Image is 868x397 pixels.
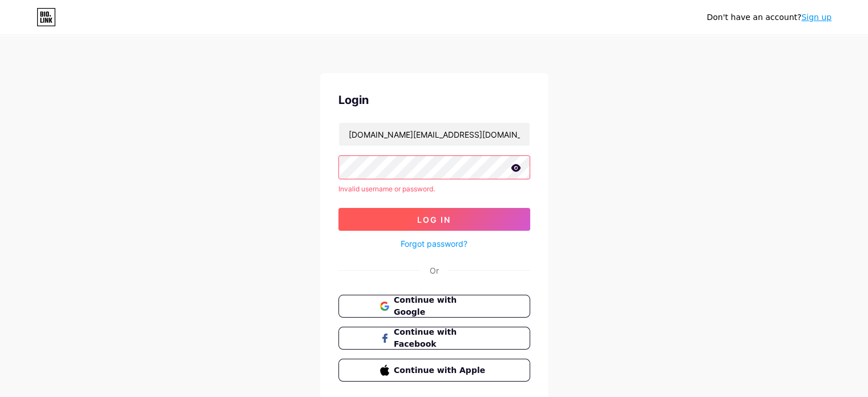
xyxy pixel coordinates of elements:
span: Continue with Facebook [394,326,488,350]
button: Continue with Google [338,295,530,318]
button: Continue with Apple [338,359,530,382]
a: Forgot password? [401,238,467,250]
div: Don't have an account? [706,11,831,23]
span: Log In [417,215,451,224]
div: Invalid username or password. [338,184,530,194]
div: Or [430,264,439,276]
div: Login [338,91,530,109]
a: Sign up [801,13,831,22]
span: Continue with Apple [394,364,488,376]
button: Log In [338,208,530,231]
button: Continue with Facebook [338,327,530,350]
span: Continue with Google [394,294,488,318]
input: Username [339,123,530,146]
